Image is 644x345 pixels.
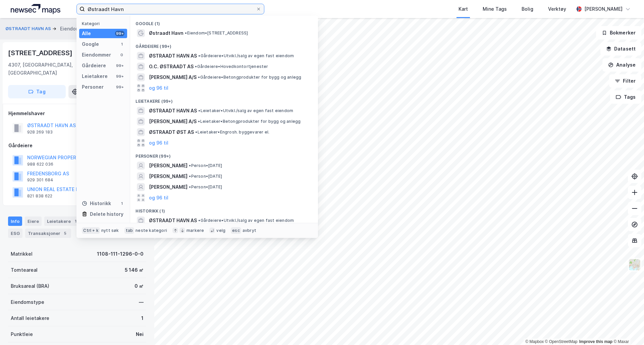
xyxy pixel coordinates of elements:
[525,339,544,344] a: Mapbox
[11,250,33,258] div: Matrikkel
[82,72,108,80] div: Leietakere
[8,48,74,58] div: [STREET_ADDRESS]
[189,163,191,168] span: •
[459,5,468,13] div: Kart
[198,108,293,113] span: Leietaker • Utvikl./salg av egen fast eiendom
[149,172,187,180] span: [PERSON_NAME]
[149,139,168,147] button: og 96 til
[119,41,124,47] div: 1
[11,330,33,338] div: Punktleie
[149,107,197,115] span: ØSTRAADT HAVN AS
[82,40,99,48] div: Google
[115,63,124,68] div: 99+
[25,217,42,226] div: Eiere
[198,75,200,80] span: •
[27,193,52,199] div: 821 838 622
[97,250,144,258] div: 1108-111-1296-0-0
[124,227,135,234] div: tab
[198,53,294,59] span: Gårdeiere • Utvikl./salg av egen fast eiendom
[198,119,200,124] span: •
[27,130,53,135] div: 928 269 183
[602,58,641,72] button: Analyse
[130,38,318,51] div: Gårdeiere (99+)
[119,52,124,58] div: 0
[130,148,318,160] div: Personer (99+)
[522,5,533,13] div: Bolig
[216,228,225,233] div: velg
[198,119,301,124] span: Leietaker • Betongprodukter for bygg og anlegg
[189,184,222,190] span: Person • [DATE]
[25,229,71,238] div: Transaksjoner
[82,21,127,26] div: Kategori
[8,217,22,226] div: Info
[125,266,144,274] div: 5 146 ㎡
[198,218,294,223] span: Gårdeiere • Utvikl./salg av egen fast eiendom
[82,51,111,59] div: Eiendommer
[11,314,49,322] div: Antall leietakere
[101,228,119,233] div: nytt søk
[130,203,318,215] div: Historikk (1)
[548,5,566,13] div: Verktøy
[149,217,197,225] span: ØSTRAADT HAVN AS
[149,162,187,170] span: [PERSON_NAME]
[11,4,60,14] img: logo.a4113a55bc3d86da70a041830d287a7e.svg
[82,227,100,234] div: Ctrl + k
[27,162,53,167] div: 988 622 036
[11,298,44,306] div: Eiendomstype
[27,177,53,183] div: 929 301 684
[198,75,301,80] span: Gårdeiere • Betongprodukter for bygg og anlegg
[115,84,124,90] div: 99+
[610,313,644,345] div: Kontrollprogram for chat
[82,83,104,91] div: Personer
[579,339,612,344] a: Improve this map
[149,194,168,202] button: og 96 til
[8,85,66,98] button: Tag
[130,93,318,105] div: Leietakere (99+)
[195,130,269,135] span: Leietaker • Engrosh. byggevarer el.
[149,63,194,71] span: O.C. ØSTRAADT AS
[85,4,256,14] input: Søk på adresse, matrikkel, gårdeiere, leietakere eller personer
[11,282,49,290] div: Bruksareal (BRA)
[5,25,52,32] button: ØSTRAADT HAVN AS
[82,62,106,70] div: Gårdeiere
[628,258,641,271] img: Z
[8,142,146,150] div: Gårdeiere
[186,228,204,233] div: markere
[8,229,22,238] div: ESG
[189,163,222,168] span: Person • [DATE]
[600,42,641,56] button: Datasett
[11,266,38,274] div: Tomteareal
[141,314,144,322] div: 1
[195,130,197,135] span: •
[139,298,144,306] div: —
[596,26,641,39] button: Bokmerker
[115,74,124,79] div: 99+
[149,117,197,125] span: [PERSON_NAME] A/S
[8,109,146,117] div: Hjemmelshaver
[82,29,91,37] div: Alle
[136,330,144,338] div: Nei
[231,227,241,234] div: esc
[82,199,111,207] div: Historikk
[198,108,200,113] span: •
[115,31,124,36] div: 99+
[195,64,268,69] span: Gårdeiere • Hovedkontortjenester
[189,184,191,189] span: •
[149,52,197,60] span: ØSTRAADT HAVN AS
[185,30,187,35] span: •
[610,90,641,104] button: Tags
[119,201,124,206] div: 1
[149,183,187,191] span: [PERSON_NAME]
[483,5,507,13] div: Mine Tags
[610,313,644,345] iframe: Chat Widget
[136,228,167,233] div: neste kategori
[198,53,200,58] span: •
[149,73,197,81] span: [PERSON_NAME] A/S
[195,64,197,69] span: •
[584,5,623,13] div: [PERSON_NAME]
[185,30,248,36] span: Eiendom • [STREET_ADDRESS]
[44,217,82,226] div: Leietakere
[130,16,318,28] div: Google (1)
[149,128,194,136] span: ØSTRAADT ØST AS
[8,61,108,77] div: 4307, [GEOGRAPHIC_DATA], [GEOGRAPHIC_DATA]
